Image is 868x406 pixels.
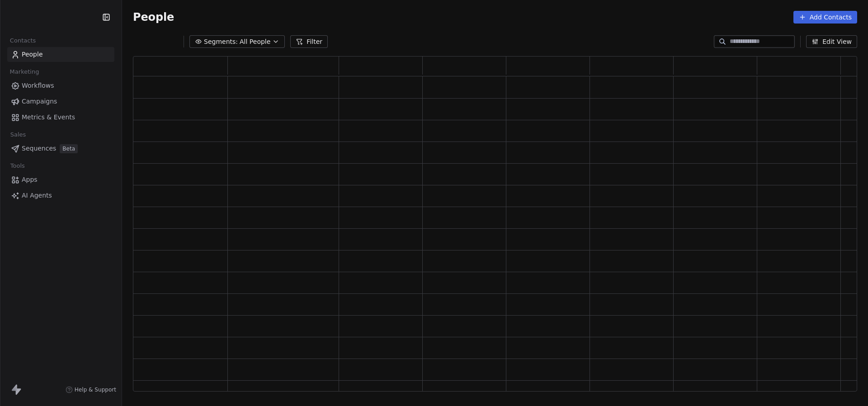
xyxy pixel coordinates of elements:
span: All People [240,37,270,47]
span: Tools [6,159,28,173]
button: Filter [290,35,328,48]
span: Metrics & Events [22,113,75,122]
span: Help & Support [75,386,116,393]
span: AI Agents [22,191,52,200]
a: Campaigns [7,94,114,109]
button: Add Contacts [793,11,857,24]
span: Marketing [6,65,43,79]
span: People [133,10,174,24]
span: Beta [60,144,78,153]
a: Metrics & Events [7,110,114,125]
span: Segments: [204,37,238,47]
span: Contacts [6,34,40,47]
a: AI Agents [7,188,114,203]
span: Apps [22,175,38,184]
a: Help & Support [66,386,116,393]
span: Campaigns [22,97,57,106]
a: SequencesBeta [7,141,114,156]
span: Sequences [22,144,56,153]
a: People [7,47,114,62]
a: Apps [7,172,114,187]
span: People [22,50,43,59]
button: Edit View [806,35,857,48]
a: Workflows [7,78,114,93]
span: Sales [6,128,30,142]
span: Workflows [22,81,54,90]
